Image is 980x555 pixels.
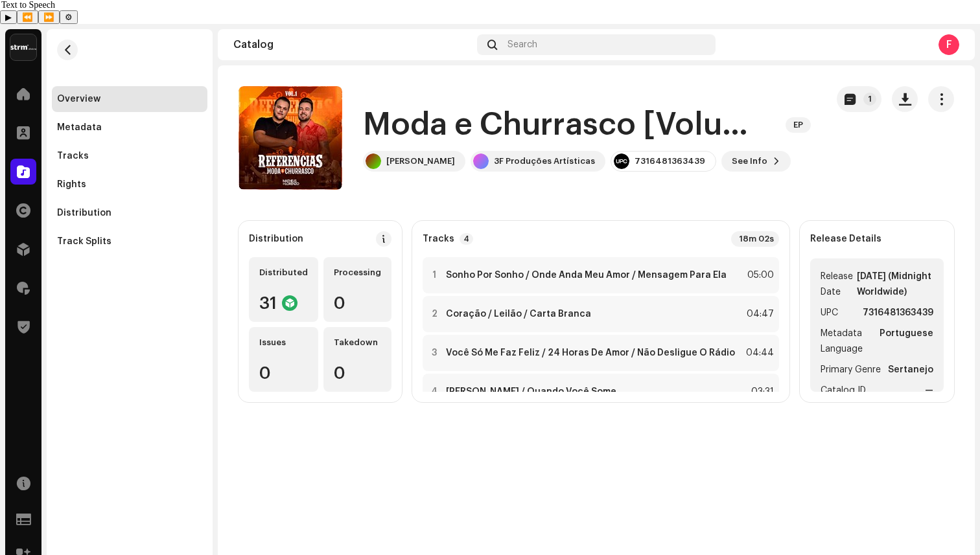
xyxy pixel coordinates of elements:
div: Takedown [334,337,381,348]
div: 7316481363439 [635,156,705,166]
strong: Sonho Por Sonho / Onde Anda Meu Amor / Mensagem Para Ela [446,270,727,280]
re-m-nav-item: Overview [52,86,207,112]
div: 04:47 [745,306,774,322]
span: Primary Genre [821,362,881,378]
p-badge: 1 [863,93,876,106]
div: Catalog [233,40,472,50]
img: 408b884b-546b-4518-8448-1008f9c76b02 [10,34,36,60]
span: Search [507,40,537,50]
span: Release Date [821,269,854,300]
strong: 7316481363439 [863,305,933,321]
re-m-nav-item: Rights [52,172,207,198]
div: 05:00 [745,267,774,283]
strong: Tracks [423,234,454,244]
div: Metadata [57,122,102,133]
span: Catalog ID [821,383,866,398]
div: 18m 02s [731,231,779,247]
div: 04:44 [745,345,774,361]
div: Tracks [57,151,89,161]
strong: Você Só Me Faz Feliz / 24 Horas De Amor / Não Desligue O Rádio [446,348,735,358]
strong: [PERSON_NAME] / Quando Você Some [446,387,616,397]
span: Metadata Language [821,326,877,357]
strong: Coração / Leilão / Carta Branca [446,309,591,319]
div: Distributed [259,267,308,278]
button: See Info [721,151,791,172]
re-m-nav-item: Metadata [52,115,207,141]
div: F [939,34,959,55]
button: Previous [17,10,38,24]
strong: Release Details [810,234,881,244]
div: Processing [334,267,381,278]
re-m-nav-item: Distribution [52,200,207,226]
button: Forward [38,10,60,24]
div: Distribution [249,234,303,244]
p-badge: 4 [460,233,473,245]
button: 1 [837,86,881,112]
div: Track Splits [57,236,111,247]
span: EP [786,117,811,133]
h1: Moda e Churrasco [Volume 1] [363,104,775,146]
strong: — [925,383,933,398]
div: Rights [57,179,86,190]
strong: Sertanejo [888,362,933,378]
div: [PERSON_NAME] [386,156,455,166]
div: 03:31 [745,384,774,400]
re-m-nav-item: Tracks [52,143,207,169]
div: Issues [259,337,308,348]
strong: Portuguese [880,326,933,357]
span: UPC [821,305,838,321]
strong: [DATE] (Midnight Worldwide) [857,269,933,300]
div: Overview [57,94,100,104]
re-m-nav-item: Track Splits [52,229,207,255]
div: 3F Produções Artísticas [494,156,595,166]
span: See Info [732,148,767,174]
div: Distribution [57,208,111,218]
button: Settings [60,10,78,24]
